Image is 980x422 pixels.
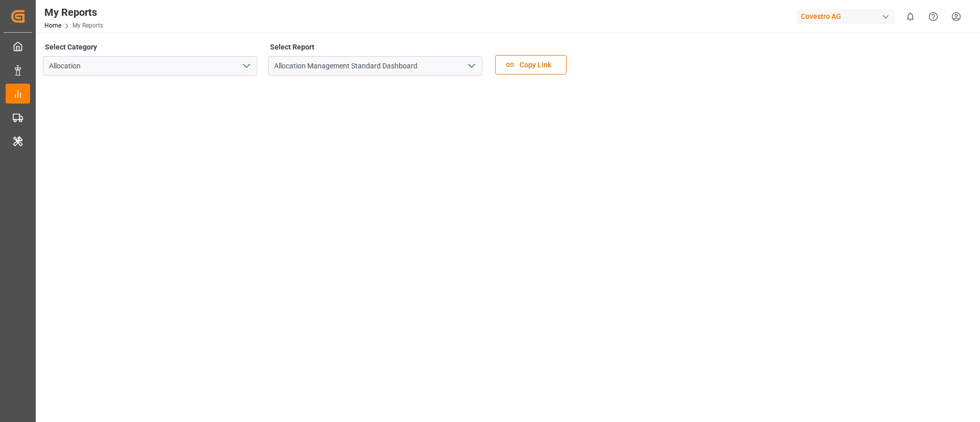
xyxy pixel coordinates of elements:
button: open menu [463,58,479,74]
div: My Reports [44,5,103,20]
input: Type to search/select [43,56,257,76]
input: Type to search/select [268,56,482,76]
div: Covestro AG [797,9,895,24]
button: show 0 new notifications [899,5,922,28]
button: Covestro AG [797,7,899,26]
button: Help Center [922,5,945,28]
button: Copy Link [495,55,567,75]
label: Select Category [43,40,99,54]
label: Select Report [268,40,316,54]
span: Copy Link [514,60,556,70]
button: open menu [238,58,254,74]
a: Home [44,22,61,29]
